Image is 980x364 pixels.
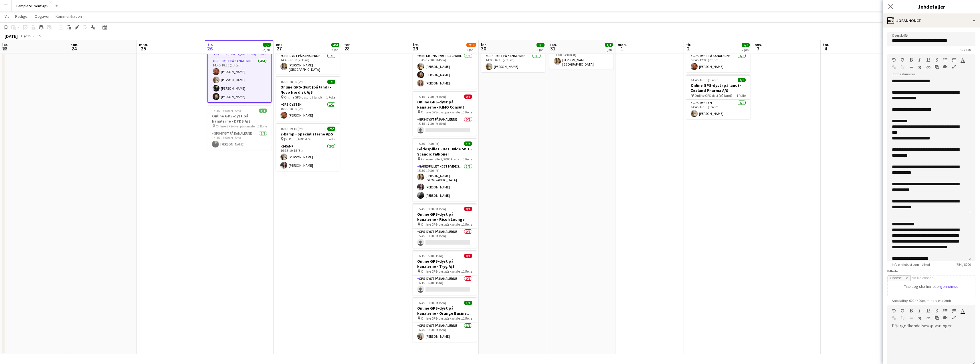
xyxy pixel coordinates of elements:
span: 0/1 [464,207,472,211]
span: 15:30-19:30 (4t) [417,141,439,146]
span: Info om jobbet som helhed [887,262,935,267]
button: Fuld skærm [952,64,956,69]
app-job-card: 16:00-18:00 (2t)1/1Online GPS-dyst (på land) - Novo Nordisk A/S Online GPS-dyst (på land)1 RolleG... [276,76,340,121]
span: Opgaver [35,14,50,19]
app-job-card: 14:45-17:00 (2t15m)1/1Online GPS-dyst på kanalerne - DFDS A/S Online GPS-dyst på kanalerne1 Rolle... [207,105,272,150]
span: 7/10 [466,43,476,47]
div: 16:15-16:30 (15m)0/1Online GPS-dyst på kanalerne - Tryg A/S Online GPS-dyst på kanalerne1 RolleGP... [413,250,477,295]
app-card-role: Mini Fjernstyret Racerbil3/313:45-17:30 (3t45m)[PERSON_NAME][PERSON_NAME][PERSON_NAME] [413,53,477,89]
span: Online GPS-dyst på kanalerne [216,124,258,128]
span: [STREET_ADDRESS] [284,137,312,141]
button: Fed [909,308,913,313]
span: ons. [755,42,762,47]
span: 14:45-17:00 (2t15m) [212,109,241,113]
a: Rediger [13,13,31,20]
span: 1 Rolle [326,137,335,141]
button: Complete Event ApS [12,0,53,11]
div: 2 job [742,48,749,52]
app-card-role: GPS-dyst på kanalerne1/109:45-12:00 (2t15m)[PERSON_NAME] [686,53,750,72]
span: tor. [344,42,351,47]
app-job-card: I gang14:45-18:30 (3t45m)4/4GPS-dyst på kanalerne - Deloitte Islands [STREET_ADDRESS]1 RolleGPS-d... [207,27,272,103]
button: Vandret linje [909,65,913,70]
button: Uordnet liste [943,308,947,313]
span: 15:15-17:30 (2t15m) [417,95,446,99]
span: 1 Rolle [463,316,472,320]
span: 5/5 [263,43,271,47]
span: 1 Rolle [463,222,472,227]
button: Ordnet liste [952,58,956,62]
span: 754 / 8000 [952,262,975,267]
span: 1/1 [536,43,545,47]
span: 2/2 [742,43,750,47]
button: Fortryd [892,308,896,313]
span: 16:00-18:00 (2t) [280,80,303,84]
span: 28 [343,45,351,52]
span: 2 [685,45,691,52]
span: 25 [138,45,148,52]
h3: 2-kamp - Specialisterne ApS [276,131,340,137]
span: 15:45-18:00 (2t15m) [417,207,446,211]
span: 1 [617,45,627,52]
button: Gentag [900,308,904,313]
span: Online GPS-dyst på kanalerne [421,316,463,320]
button: Gentag [900,58,904,62]
div: CEST [35,34,43,38]
h3: Jobdetaljer [883,3,980,10]
app-job-card: 15:15-17:30 (2t15m)0/1Online GPS-dyst på kanalerne - KIMO Consult Online GPS-dyst på kanalerne1 R... [413,91,477,136]
span: tir. [207,42,213,47]
span: 1 Rolle [737,93,746,98]
span: Online GPS-dyst på kanalerne [421,269,463,274]
h3: Gådespillet - Det Hvide Snit - Scandic Falkoner [413,146,477,157]
h3: Online GPS-dyst på kanalerne - Ricoh Lounge [413,212,477,222]
button: Ryd formatering [918,65,922,70]
button: Tekstfarve [961,58,965,62]
button: Understregning [926,58,930,62]
div: 14:45-16:30 (1t45m)1/1Online GPS-dyst (på land) - Zealand Pharma A/S Online GPS-dyst (på land)1 R... [686,74,750,119]
a: Vis [2,13,12,20]
button: Indsæt video [943,64,947,69]
button: Kursiv [918,58,922,62]
button: Ordnet liste [952,308,956,313]
span: 3/3 [464,141,472,146]
button: Gennemstreget [935,308,939,313]
span: 1/1 [605,43,613,47]
span: tir. [686,42,691,47]
button: Gennemstreget [935,58,939,62]
span: lør. [2,42,8,47]
app-card-role: GPS-dyst på kanalerne1/114:45-17:00 (2t15m)[PERSON_NAME] [207,130,272,150]
div: 15:30-19:30 (4t)3/3Gådespillet - Det Hvide Snit - Scandic Falkoner Falkoner alle 9, 2000 Frederik... [413,138,477,201]
app-card-role: Gådespillet - Det Hvide Snit3/315:30-19:30 (4t)[PERSON_NAME][GEOGRAPHIC_DATA][PERSON_NAME][PERSON... [413,163,477,201]
span: 1/1 [464,301,472,305]
button: Fuld skærm [952,315,956,320]
a: Opgaver [32,13,52,20]
span: søn. [549,42,557,47]
button: Indsæt video [943,315,947,320]
span: 1/1 [259,109,267,113]
app-card-role: GPS-dysten1/114:45-16:30 (1t45m)[PERSON_NAME] [686,100,750,119]
div: 15:45-18:00 (2t15m)0/1Online GPS-dyst på kanalerne - Ricoh Lounge Online GPS-dyst på kanalerne1 R... [413,203,477,248]
span: lør. [481,42,487,47]
app-card-role: GPS-dyst på kanalerne0/116:15-16:30 (15m) [413,276,477,295]
span: 2/2 [327,127,335,131]
a: Kommunikation [53,13,84,20]
span: Anbefaling: 600 x 400px, mindre end 2mb [887,298,955,303]
span: Vis [5,14,9,19]
app-card-role: GPS-dyst på kanalerne0/115:45-18:00 (2t15m) [413,229,477,248]
span: 24 [70,45,78,52]
span: tor. [823,42,829,47]
h3: Online GPS-dyst på kanalerne - Orange Business [GEOGRAPHIC_DATA] [413,306,477,316]
button: Uordnet liste [943,58,947,62]
span: 16:15-16:30 (15m) [417,254,443,258]
h3: Online GPS-dyst (på land) - Zealand Pharma A/S [686,83,750,93]
span: Online GPS-dyst på kanalerne [421,222,463,227]
div: Jobannonce [883,14,980,27]
span: man. [618,42,627,47]
h3: Online GPS-dyst (på land) - Novo Nordisk A/S [276,84,340,95]
span: 32 / 140 [955,48,975,52]
button: Ryd formatering [918,316,922,320]
span: 1 Rolle [463,269,472,274]
app-job-card: 13:45-17:30 (3t45m)3/3Fjernstyret Racerbil - indendørs - Novo Nordisk A/S [STREET_ADDRESS]1 Rolle... [413,27,477,89]
span: Kommunikation [56,14,82,19]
